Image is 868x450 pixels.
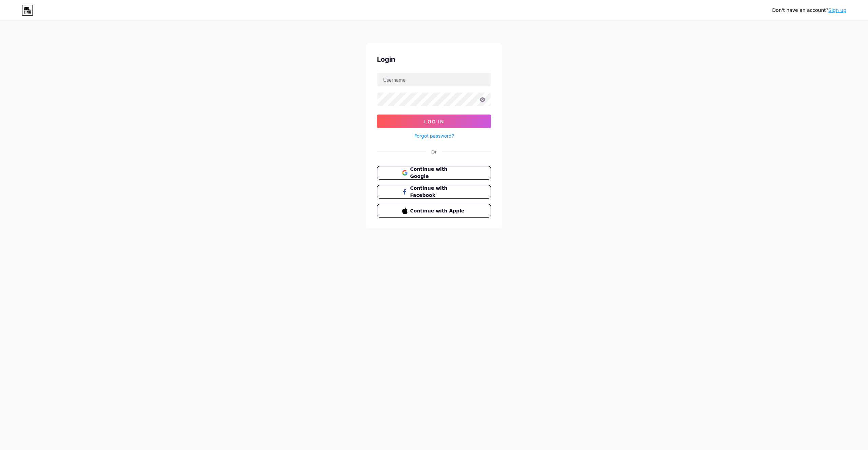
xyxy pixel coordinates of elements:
div: Don't have an account? [772,7,846,14]
a: Forgot password? [414,132,454,139]
button: Log In [377,115,491,128]
span: Log In [424,119,444,124]
button: Continue with Facebook [377,185,491,199]
button: Continue with Apple [377,204,491,218]
span: Continue with Apple [410,207,466,214]
div: Login [377,54,491,64]
span: Continue with Facebook [410,185,466,199]
a: Sign up [828,7,846,13]
input: Username [377,73,491,86]
div: Or [431,148,437,155]
span: Continue with Google [410,166,466,180]
button: Continue with Google [377,166,491,180]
